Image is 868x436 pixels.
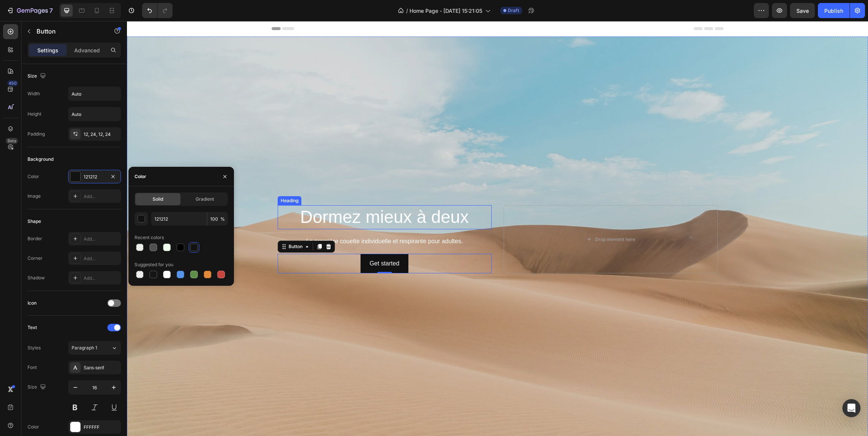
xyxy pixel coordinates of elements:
[406,7,408,15] span: /
[152,176,173,183] div: Heading
[28,156,53,163] div: Background
[7,80,18,86] div: 450
[220,216,225,223] span: %
[37,27,101,36] p: Button
[796,8,809,14] span: Save
[6,138,18,144] div: Beta
[134,261,173,268] div: Suggested for you
[153,196,163,203] span: Solid
[84,255,119,262] div: Add...
[28,235,42,242] div: Border
[28,111,41,117] div: Height
[3,3,56,18] button: 7
[818,3,850,18] button: Publish
[28,218,41,225] div: Shape
[151,184,365,208] h2: Rich Text Editor. Editing area: main
[84,364,119,371] div: Sans-serif
[74,46,100,54] p: Advanced
[28,345,41,351] div: Styles
[37,46,58,54] p: Settings
[151,215,364,226] p: La première couette individuelle et respirante pour adultes.
[69,87,121,101] input: Auto
[84,131,119,138] div: 12, 24, 12, 24
[28,71,47,81] div: Size
[142,3,173,18] div: Undo/Redo
[84,424,119,431] div: FFFFFF
[790,3,815,18] button: Save
[28,90,40,97] div: Width
[28,131,45,137] div: Padding
[234,233,281,253] button: Get started
[508,7,519,14] span: Draft
[410,7,482,15] span: Home Page - [DATE] 15:21:05
[824,7,843,15] div: Publish
[84,236,119,242] div: Add...
[84,275,119,282] div: Add...
[49,6,53,15] p: 7
[160,222,177,229] div: Button
[28,173,39,180] div: Color
[134,173,146,180] div: Color
[151,212,207,226] input: Eg: FFFFFF
[72,345,97,351] span: Paragraph 1
[84,174,105,180] div: 121212
[28,274,45,281] div: Shadow
[842,399,860,417] div: Open Intercom Messenger
[196,196,214,203] span: Gradient
[69,107,121,121] input: Auto
[28,424,39,430] div: Color
[28,382,47,392] div: Size
[28,255,43,262] div: Corner
[84,193,119,200] div: Add...
[468,215,508,221] div: Drop element here
[134,234,164,241] div: Recent colors
[151,214,365,227] div: Rich Text Editor. Editing area: main
[28,193,41,200] div: Image
[28,364,37,371] div: Font
[28,300,37,306] div: Icon
[127,21,868,436] iframe: Design area
[68,341,121,355] button: Paragraph 1
[151,185,364,207] p: Dormez mieux à deux
[28,324,37,331] div: Text
[243,237,272,248] div: Get started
